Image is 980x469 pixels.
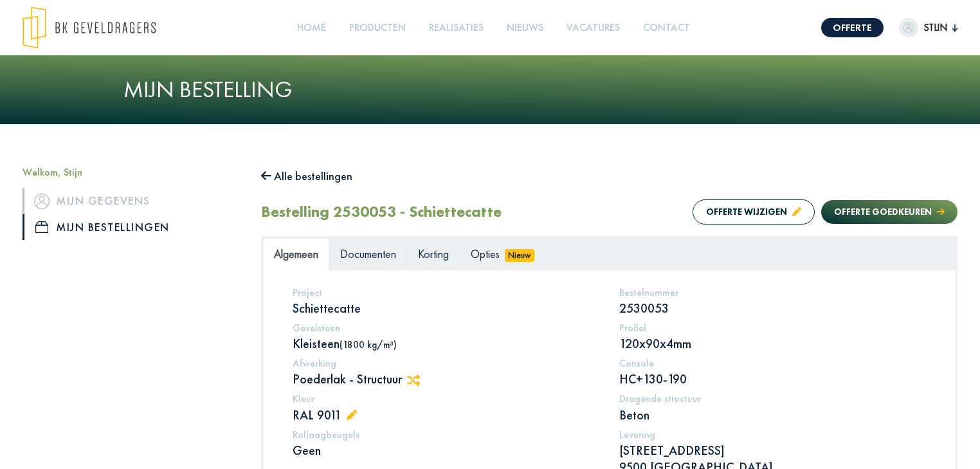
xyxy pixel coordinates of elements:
[293,300,600,317] p: Schiettecatte
[505,249,534,262] span: Nieuw
[274,246,318,261] span: Algemeen
[35,221,48,233] img: icon
[293,407,600,423] p: RAL 9011
[502,14,549,42] a: Nieuws
[34,194,50,209] img: icon
[261,203,502,221] h2: Bestelling 2530053 - Schiettecatte
[261,166,352,187] button: Alle bestellingen
[293,322,600,334] h5: Gevelsteen
[619,357,927,369] h5: Console
[340,338,397,351] span: (1800 kg/m³)
[619,371,927,387] p: HC+130-190
[899,18,957,37] button: Stijn
[918,20,952,35] span: Stijn
[293,286,600,299] h5: Project
[471,246,500,261] span: Opties
[619,428,927,441] h5: Levering
[293,357,600,369] h5: Afwerking
[263,238,956,270] ul: Tabs
[619,335,927,352] p: 120x90x4mm
[23,214,242,240] a: iconMijn bestellingen
[619,300,927,317] p: 2530053
[292,14,331,42] a: Home
[293,371,600,387] p: Poederlak - Structuur
[561,14,625,42] a: Vacatures
[638,14,695,42] a: Contact
[821,18,884,37] a: Offerte
[619,322,927,334] h5: Profiel
[619,407,927,423] p: Beton
[293,442,600,459] p: Geen
[693,199,815,225] button: Offerte wijzigen
[293,428,600,441] h5: Rollaagbeugels
[123,76,857,104] h1: Mijn bestelling
[821,200,957,224] button: Offerte goedkeuren
[344,14,411,42] a: Producten
[899,18,918,37] img: dummypic.png
[619,286,927,299] h5: Bestelnummer
[23,188,242,214] a: iconMijn gegevens
[619,392,927,405] h5: Dragende structuur
[23,6,156,49] img: logo
[340,246,396,261] span: Documenten
[293,335,600,352] p: Kleisteen
[418,246,449,261] span: Korting
[424,14,489,42] a: Realisaties
[23,166,242,178] h5: Welkom, Stijn
[293,392,600,405] h5: Kleur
